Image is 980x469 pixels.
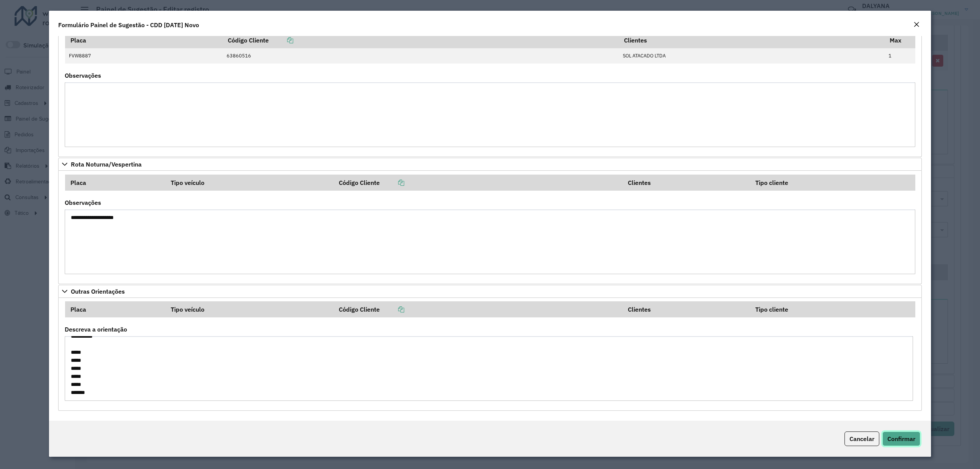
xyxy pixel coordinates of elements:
a: Rota Noturna/Vespertina [58,158,922,171]
a: Outras Orientações [58,285,922,298]
th: Tipo veículo [165,301,333,317]
span: Cancelar [849,435,874,443]
th: Clientes [622,301,750,317]
span: Confirmar [887,435,915,443]
th: Placa [65,32,223,48]
button: Confirmar [882,431,920,446]
a: Copiar [380,306,404,313]
th: Tipo veículo [165,175,333,191]
div: Mapas Sugeridos: Placa-Cliente [58,29,922,157]
th: Clientes [622,175,750,191]
th: Max [885,32,915,48]
td: 1 [885,48,915,64]
button: Cancelar [844,431,879,446]
label: Observações [65,71,101,80]
td: SOL ATACADO LTDA [619,48,885,64]
label: Descreva a orientação [65,325,127,334]
h4: Formulário Painel de Sugestão - CDD [DATE] Novo [58,20,199,29]
th: Código Cliente [333,301,622,317]
th: Placa [65,175,165,191]
th: Placa [65,301,165,317]
td: FVW8887 [65,48,223,64]
div: Outras Orientações [58,298,922,411]
th: Tipo cliente [750,175,915,191]
td: 63860516 [223,48,619,64]
th: Clientes [619,32,885,48]
a: Copiar [269,36,293,44]
span: Outras Orientações [71,288,125,294]
th: Tipo cliente [750,301,915,317]
em: Fechar [913,21,920,28]
div: Rota Noturna/Vespertina [58,171,922,284]
button: Close [911,20,922,30]
label: Observações [65,198,101,207]
th: Código Cliente [223,32,619,48]
a: Copiar [380,179,404,186]
th: Código Cliente [333,175,622,191]
span: Rota Noturna/Vespertina [71,161,142,167]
